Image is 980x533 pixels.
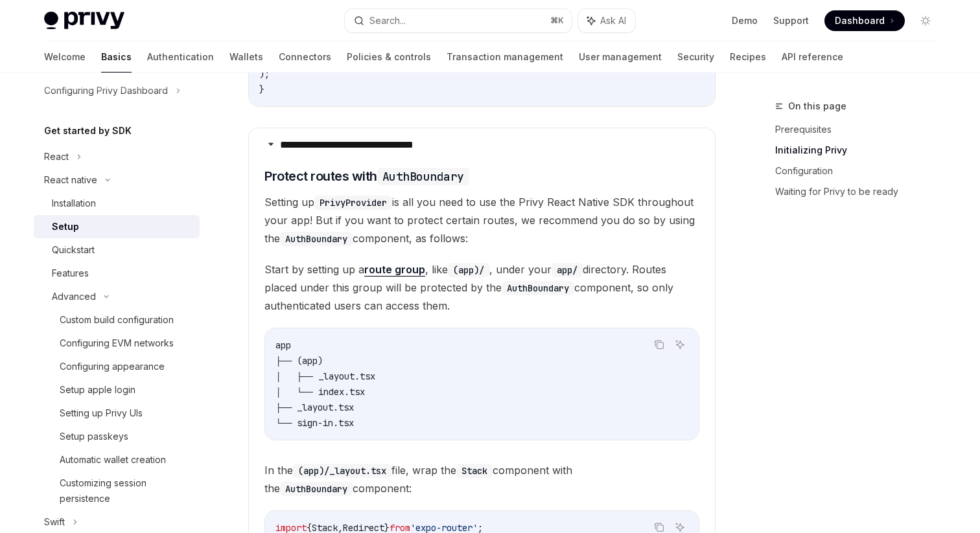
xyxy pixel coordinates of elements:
[788,98,846,114] span: On this page
[275,386,365,398] span: │ └── index.tsx
[730,41,766,73] a: Recipes
[347,41,431,73] a: Policies & controls
[34,448,200,471] a: Automatic wallet creation
[775,181,946,202] a: Waiting for Privy to be ready
[677,41,714,73] a: Security
[34,262,200,285] a: Features
[34,238,200,262] a: Quickstart
[34,355,200,378] a: Configuring appearance
[60,475,192,506] div: Customizing session persistence
[34,471,200,510] a: Customizing session persistence
[52,219,79,234] div: Setup
[264,193,699,247] span: Setting up is all you need to use the Privy React Native SDK throughout your app! But if you want...
[229,41,263,73] a: Wallets
[275,402,354,413] span: ├── _layout.tsx
[775,119,946,140] a: Prerequisites
[101,41,132,73] a: Basics
[314,196,392,210] code: PrivyProvider
[280,482,353,496] code: AuthBoundary
[44,41,86,73] a: Welcome
[34,332,200,355] a: Configuring EVM networks
[44,123,132,139] h5: Get started by SDK
[775,161,946,181] a: Configuration
[915,10,936,31] button: Toggle dark mode
[773,14,809,27] a: Support
[280,232,353,246] code: AuthBoundary
[502,281,574,295] code: AuthBoundary
[550,16,564,26] span: ⌘ K
[578,9,635,32] button: Ask AI
[147,41,214,73] a: Authentication
[34,192,200,215] a: Installation
[782,41,843,73] a: API reference
[34,425,200,448] a: Setup passkeys
[369,13,406,28] div: Search...
[259,84,264,95] span: }
[775,140,946,161] a: Initializing Privy
[52,266,89,281] div: Features
[60,382,135,398] div: Setup apple login
[275,339,291,351] span: app
[264,461,699,497] span: In the file, wrap the component with the component:
[44,12,124,30] img: light logo
[264,260,699,315] span: Start by setting up a , like , under your directory. Routes placed under this group will be prote...
[364,263,425,277] a: route group
[671,336,688,353] button: Ask AI
[44,172,97,188] div: React native
[52,196,96,211] div: Installation
[60,335,174,351] div: Configuring EVM networks
[264,167,469,185] span: Protect routes with
[447,41,563,73] a: Transaction management
[275,370,375,382] span: │ ├── _layout.tsx
[60,312,174,328] div: Custom build configuration
[345,9,572,32] button: Search...⌘K
[44,149,69,164] div: React
[456,464,493,478] code: Stack
[44,514,65,530] div: Swift
[552,263,583,277] code: app/
[600,14,626,27] span: Ask AI
[60,405,143,421] div: Setting up Privy UIs
[275,355,323,367] span: ├── (app)
[34,402,200,425] a: Setting up Privy UIs
[275,417,354,429] span: └── sign-in.tsx
[60,359,165,374] div: Configuring appearance
[651,336,668,353] button: Copy the contents from the code block
[835,14,885,27] span: Dashboard
[279,41,331,73] a: Connectors
[293,464,391,478] code: (app)/_layout.tsx
[52,289,96,304] div: Advanced
[448,263,489,277] code: (app)/
[60,452,166,468] div: Automatic wallet creation
[34,378,200,402] a: Setup apple login
[824,10,905,31] a: Dashboard
[259,68,270,80] span: );
[34,308,200,332] a: Custom build configuration
[60,429,128,444] div: Setup passkeys
[579,41,662,73] a: User management
[52,242,95,258] div: Quickstart
[34,215,200,238] a: Setup
[377,168,469,185] code: AuthBoundary
[732,14,758,27] a: Demo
